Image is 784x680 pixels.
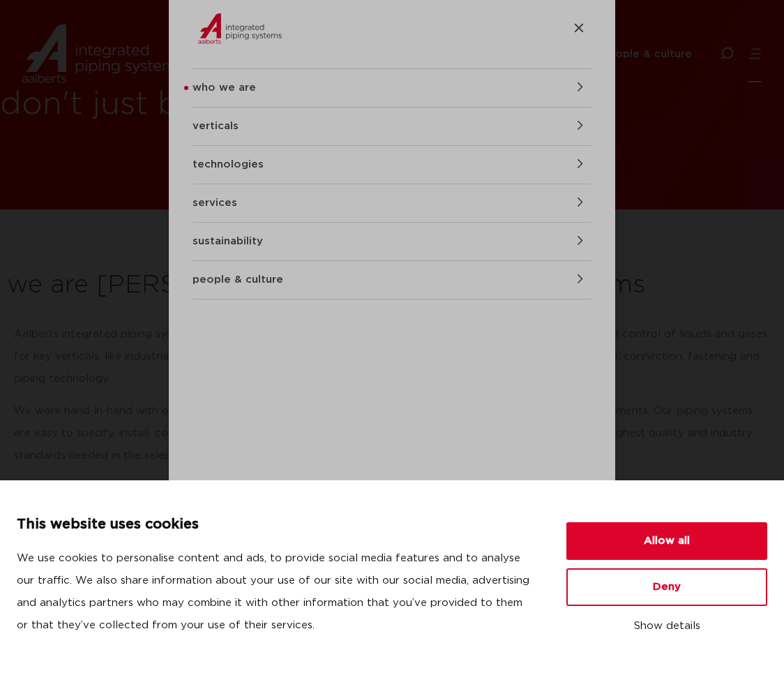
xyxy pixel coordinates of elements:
button: Allow all [566,522,767,560]
a: services [193,184,591,222]
a: who we are [193,69,591,107]
p: This website uses cookies [17,514,533,536]
button: Deny [566,568,767,606]
a: verticals [193,108,591,145]
a: people & culture [193,261,591,299]
a: sustainability [193,223,591,260]
button: Show details [566,614,767,638]
p: We use cookies to personalise content and ads, to provide social media features and to analyse ou... [17,547,533,637]
a: technologies [193,146,591,184]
